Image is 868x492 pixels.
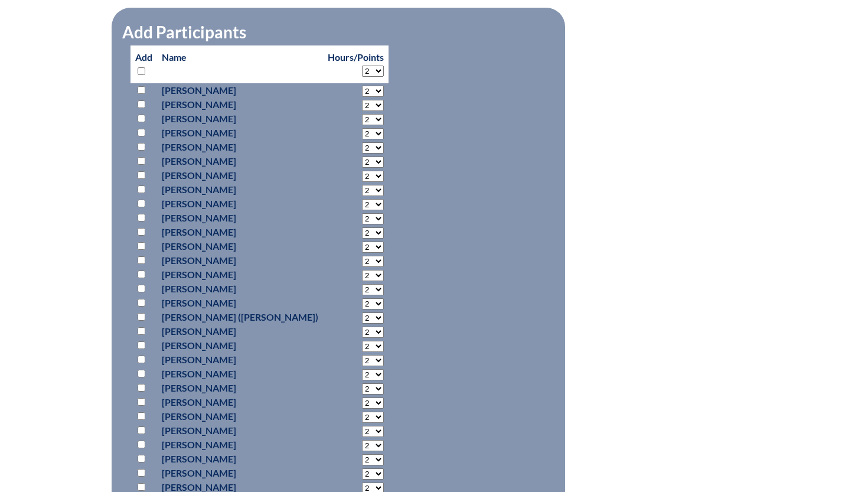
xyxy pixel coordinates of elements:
p: [PERSON_NAME] [162,154,318,168]
p: [PERSON_NAME] [162,268,318,282]
p: [PERSON_NAME] [162,296,318,310]
p: [PERSON_NAME] [162,381,318,395]
p: [PERSON_NAME] [162,367,318,381]
p: [PERSON_NAME] ([PERSON_NAME]) [162,310,318,324]
p: [PERSON_NAME] [162,126,318,140]
p: [PERSON_NAME] [162,112,318,126]
p: [PERSON_NAME] [162,140,318,154]
p: Name [162,50,318,64]
p: [PERSON_NAME] [162,423,318,438]
p: [PERSON_NAME] [162,466,318,480]
p: [PERSON_NAME] [162,211,318,225]
p: [PERSON_NAME] [162,409,318,423]
p: Add [135,50,152,79]
p: [PERSON_NAME] [162,324,318,338]
p: [PERSON_NAME] [162,338,318,353]
p: [PERSON_NAME] [162,395,318,409]
p: [PERSON_NAME] [162,452,318,466]
p: [PERSON_NAME] [162,282,318,296]
p: [PERSON_NAME] [162,353,318,367]
p: [PERSON_NAME] [162,168,318,183]
p: [PERSON_NAME] [162,239,318,253]
p: Hours/Points [328,50,384,64]
p: [PERSON_NAME] [162,225,318,239]
p: [PERSON_NAME] [162,183,318,197]
p: [PERSON_NAME] [162,253,318,268]
p: [PERSON_NAME] [162,197,318,211]
p: [PERSON_NAME] [162,83,318,97]
p: [PERSON_NAME] [162,438,318,452]
legend: Add Participants [121,22,247,42]
p: [PERSON_NAME] [162,97,318,112]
